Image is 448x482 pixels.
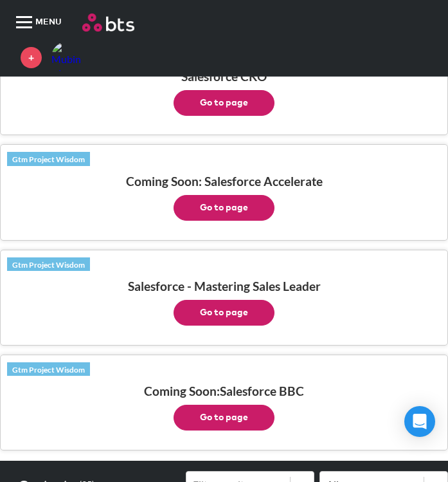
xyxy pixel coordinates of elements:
img: Mubin Al Rashid [51,42,82,73]
a: Profile [51,42,82,73]
button: Go to page [174,300,274,326]
button: Go to page [174,195,274,221]
a: Gtm Project Wisdom [7,362,90,376]
a: + [21,47,42,68]
div: Open Intercom Messenger [404,406,435,437]
span: MENU [35,3,67,42]
a: Go home [82,14,442,32]
a: Gtm Project Wisdom [7,257,90,272]
button: MENU [6,3,82,42]
h3: Salesforce - Mastering Sales Leader [7,279,441,326]
h3: Coming Soon:Salesforce BBC [7,384,441,431]
button: Go to page [174,405,274,431]
h3: Coming Soon: Salesforce Accelerate [7,174,441,221]
a: Gtm Project Wisdom [7,152,90,166]
button: Go to page [174,90,274,116]
h3: Salesforce CKO [7,69,441,116]
img: BTS Logo [82,14,134,32]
